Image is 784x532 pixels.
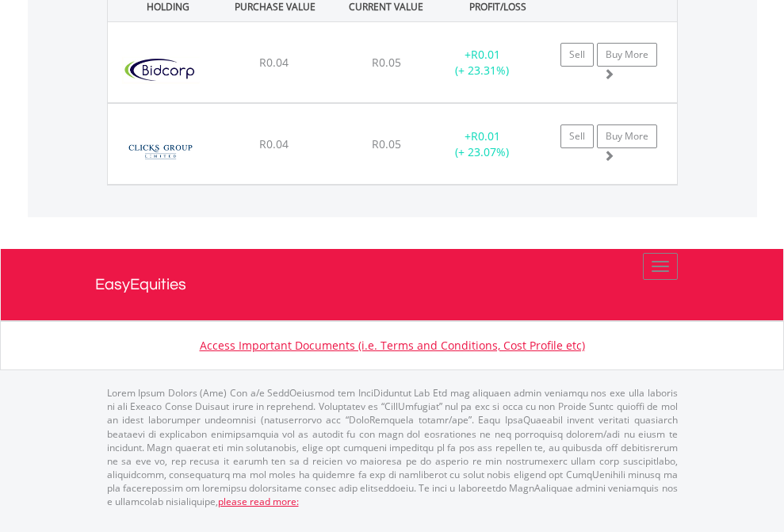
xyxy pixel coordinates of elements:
[372,55,401,70] span: R0.05
[372,136,401,151] span: R0.05
[259,136,289,151] span: R0.04
[218,495,299,508] a: please read more:
[200,338,585,353] a: Access Important Documents (i.e. Terms and Conditions, Cost Profile etc)
[116,124,205,180] img: EQU.ZA.CLS.png
[95,249,690,320] a: EasyEquities
[433,128,532,160] div: + (+ 23.07%)
[597,124,657,148] a: Buy More
[471,47,500,62] span: R0.01
[471,128,500,144] span: R0.01
[560,43,594,67] a: Sell
[107,386,678,508] p: Lorem Ipsum Dolors (Ame) Con a/e SeddOeiusmod tem InciDiduntut Lab Etd mag aliquaen admin veniamq...
[259,55,289,70] span: R0.04
[116,42,205,98] img: EQU.ZA.BID.png
[560,124,594,148] a: Sell
[433,47,532,78] div: + (+ 23.31%)
[597,43,657,67] a: Buy More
